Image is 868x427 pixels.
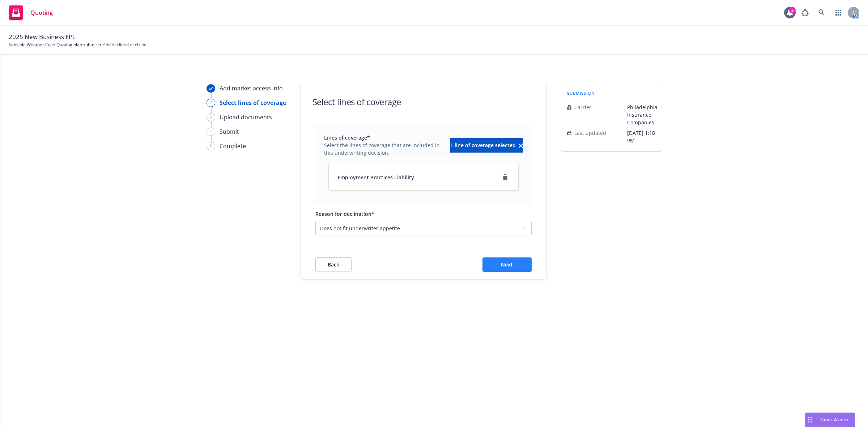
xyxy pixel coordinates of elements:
a: Search [814,5,829,20]
button: 1 line of coverage selectedclear selection [450,138,523,153]
div: Submit [220,127,239,136]
span: submission [567,90,595,96]
button: Next [482,257,532,272]
span: [DATE] 1:18 PM [627,129,658,144]
div: Drag to move [805,413,814,427]
span: Back [328,261,339,268]
span: Select the lines of coverage that are included in this underwriting decision. [324,141,446,157]
span: Last updated [574,129,606,137]
h1: Select lines of coverage [312,96,401,108]
a: Report a Bug [798,5,812,20]
span: Next [501,261,513,268]
div: 4 [207,128,215,136]
span: Carrier [574,103,591,111]
div: 2 [207,99,215,107]
div: Add market access info [220,84,283,93]
span: Nova Assist [820,417,849,423]
span: Add declined decision [103,42,146,48]
div: Upload documents [220,113,272,121]
div: Complete [220,142,246,150]
span: 1 line of coverage selected [450,142,516,149]
a: Quoting [6,3,56,23]
button: Nova Assist [805,413,855,427]
span: Employment Practices Liability [337,174,414,181]
div: Select lines of coverage [220,98,286,107]
span: Philadelphia Insurance Companies [627,103,658,126]
a: Switch app [831,5,846,20]
a: Quoting plan submit [56,42,97,48]
button: Back [315,257,352,272]
span: Lines of coverage* [324,134,446,141]
a: remove [501,173,510,182]
div: 3 [207,113,215,121]
span: Reason for declination* [315,210,374,217]
svg: clear selection [519,144,523,148]
div: 5 [207,142,215,150]
a: Sensible Weather Co [9,42,51,48]
span: Quoting [30,10,53,16]
div: 2 [789,7,796,13]
span: 2025 New Business EPL [9,32,76,42]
